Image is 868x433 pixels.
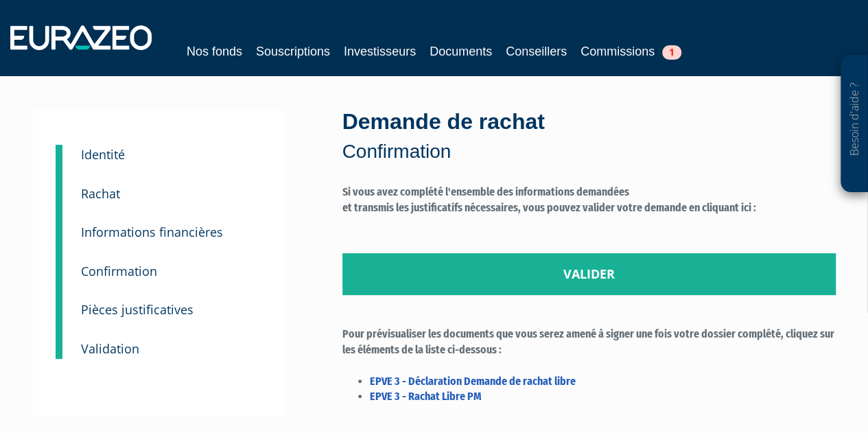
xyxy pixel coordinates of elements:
div: Demande de rachat [342,106,836,165]
a: 3 [56,243,62,285]
small: Validation [81,340,139,357]
a: Investisseurs [344,42,416,61]
p: Confirmation [342,138,836,165]
a: 2 [56,165,62,208]
small: Rachat [81,185,120,202]
a: Commissions1 [580,42,681,61]
a: Valider [342,253,836,296]
small: Identité [81,146,125,163]
label: Si vous avez complété l'ensemble des informations demandées et transmis les justificatifs nécessa... [342,185,836,247]
a: 5 [56,320,62,360]
a: Souscriptions [256,42,330,61]
label: Pour prévisualiser les documents que vous serez amené à signer une fois votre dossier complété, c... [342,295,836,405]
span: 1 [662,45,681,60]
small: Confirmation [81,263,157,279]
a: 4 [56,281,62,324]
small: Pièces justificatives [81,301,193,318]
a: EPVE 3 - Rachat Libre PM [370,390,482,403]
img: 1732889491-logotype_eurazeo_blanc_rvb.png [10,25,152,50]
a: Documents [430,42,492,61]
a: EPVE 3 - Déclaration Demande de rachat libre [370,375,576,388]
a: 1 [56,145,62,172]
a: Conseillers [506,42,567,61]
a: 3 [56,204,62,246]
small: Informations financières [81,224,223,240]
a: Nos fonds [187,42,242,61]
p: Besoin d'aide ? [847,62,863,186]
